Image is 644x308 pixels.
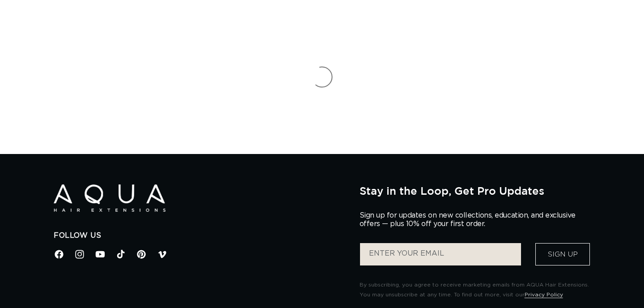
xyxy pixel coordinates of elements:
[360,280,590,299] p: By subscribing, you agree to receive marketing emails from AQUA Hair Extensions. You may unsubscr...
[360,211,583,228] p: Sign up for updates on new collections, education, and exclusive offers — plus 10% off your first...
[525,292,563,297] a: Privacy Policy
[535,243,590,265] button: Sign Up
[54,231,346,240] h2: Follow Us
[54,184,165,212] img: Aqua Hair Extensions
[360,184,590,197] h2: Stay in the Loop, Get Pro Updates
[360,243,521,265] input: ENTER YOUR EMAIL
